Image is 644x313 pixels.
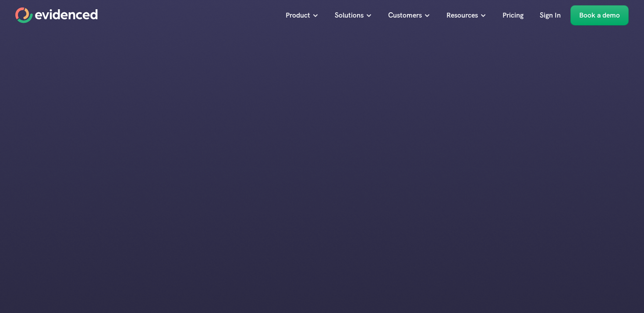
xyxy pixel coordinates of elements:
[388,10,422,21] p: Customers
[272,97,372,126] h1: Run interviews you can rely on.
[286,10,310,21] p: Product
[579,10,620,21] p: Book a demo
[533,5,567,25] a: Sign In
[540,10,561,21] p: Sign In
[335,10,364,21] p: Solutions
[570,5,629,25] a: Book a demo
[502,10,524,21] p: Pricing
[446,10,478,21] p: Resources
[496,5,530,25] a: Pricing
[15,7,98,23] a: Home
